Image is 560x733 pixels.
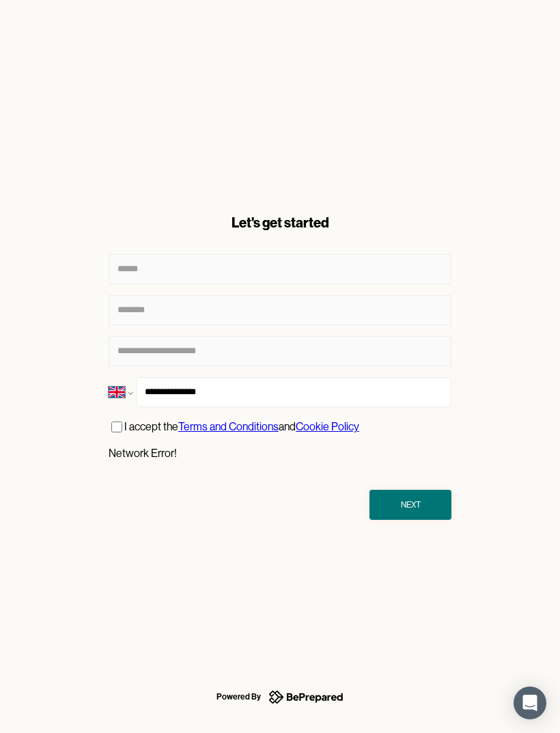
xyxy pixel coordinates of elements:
div: Let's get started [109,213,451,232]
div: Open Intercom Messenger [514,687,546,719]
a: Terms and Conditions [178,420,279,433]
p: I accept the and [124,418,359,436]
div: Powered By [216,689,261,705]
form: Network Error! [109,213,451,520]
button: Next [369,490,451,520]
a: Cookie Policy [296,420,359,433]
div: Next [401,498,421,512]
